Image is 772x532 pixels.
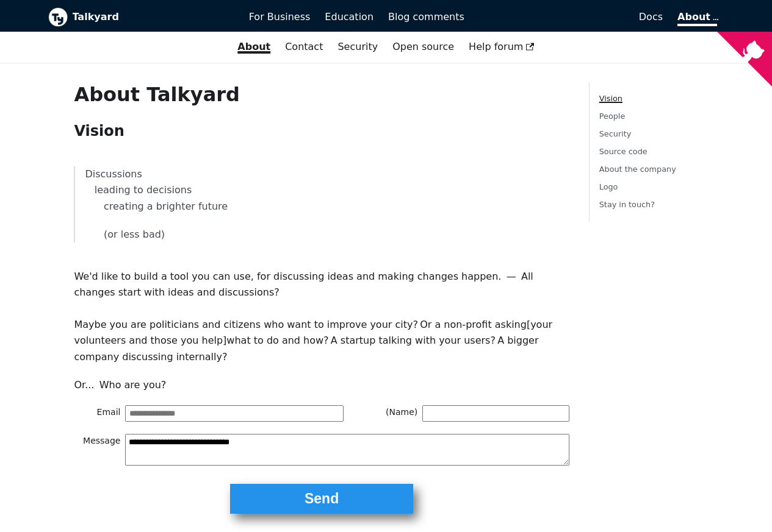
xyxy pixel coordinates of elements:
[422,405,569,421] input: (Name)
[599,147,648,156] a: Source code
[381,7,472,27] a: Blog comments
[677,11,716,26] a: About
[330,37,385,57] a: Security
[48,7,68,27] img: Talkyard logo
[230,484,413,514] button: Send
[249,11,311,23] span: For Business
[242,7,318,27] a: For Business
[461,37,542,57] a: Help forum
[639,11,663,23] span: Docs
[317,7,381,27] a: Education
[85,166,559,215] p: Discussions leading to decisions creating a brighter future
[125,405,344,421] input: Email
[385,37,461,57] a: Open source
[388,11,464,23] span: Blog comments
[73,9,232,25] b: Talkyard
[278,37,330,57] a: Contact
[469,41,535,52] span: Help forum
[599,112,626,121] a: People
[74,82,569,107] h1: About Talkyard
[74,434,125,466] span: Message
[599,129,632,138] a: Security
[599,94,622,103] a: Vision
[48,7,232,27] a: Talkyard logoTalkyard
[599,165,676,174] a: About the company
[371,405,422,421] span: (Name)
[74,317,569,365] p: Maybe you are politicians and citizens who want to improve your city? Or a non-profit asking [you...
[230,37,278,57] a: About
[74,122,569,140] h2: Vision
[74,377,569,393] p: Or... Who are you?
[125,434,569,466] textarea: Message
[74,405,125,421] span: Email
[599,182,618,191] a: Logo
[325,11,373,23] span: Education
[599,200,655,209] a: Stay in touch?
[85,227,559,243] p: (or less bad)
[472,7,670,27] a: Docs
